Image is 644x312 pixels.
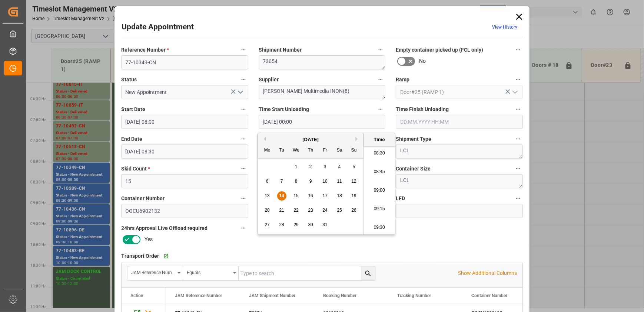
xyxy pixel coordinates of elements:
span: Container Number [471,293,507,298]
div: Choose Thursday, October 9th, 2025 [306,177,315,186]
button: Container Size [513,164,523,173]
button: LFD [513,194,523,203]
span: Ramp [396,76,409,84]
span: 15 [293,193,298,198]
div: Time [365,136,393,143]
input: DD.MM.YYYY HH:MM [259,115,386,129]
div: Choose Wednesday, October 15th, 2025 [292,191,301,201]
span: 26 [351,208,356,213]
span: 20 [265,208,269,213]
span: 14 [279,193,284,198]
span: End Date [121,135,142,143]
span: 10 [322,179,327,184]
div: Choose Sunday, October 5th, 2025 [349,162,359,172]
span: Tracking Number [397,293,431,298]
li: 08:45 [364,163,395,181]
button: End Date [239,134,248,144]
div: Choose Friday, October 3rd, 2025 [321,162,330,172]
div: Choose Tuesday, October 7th, 2025 [277,177,286,186]
span: 16 [308,193,313,198]
div: Choose Thursday, October 2nd, 2025 [306,162,315,172]
div: Choose Tuesday, October 14th, 2025 [277,191,286,201]
span: LFD [396,195,405,202]
div: Choose Saturday, October 4th, 2025 [335,162,344,172]
div: Choose Tuesday, October 21st, 2025 [277,206,286,215]
h2: Update Appointment [122,21,194,33]
span: Skid Count [121,165,150,173]
span: 11 [337,179,342,184]
div: Choose Monday, October 27th, 2025 [263,220,272,230]
div: Choose Friday, October 24th, 2025 [321,206,330,215]
span: Container Size [396,165,431,173]
button: Status [239,75,248,84]
span: 9 [309,179,312,184]
button: search button [361,266,375,280]
input: Type to search/select [396,85,523,99]
span: 27 [265,222,269,227]
span: 17 [322,193,327,198]
div: Choose Monday, October 6th, 2025 [263,177,272,186]
div: Choose Wednesday, October 22nd, 2025 [292,206,301,215]
button: open menu [183,266,239,280]
div: Choose Sunday, October 19th, 2025 [349,191,359,201]
input: Type to search [239,266,375,280]
textarea: [PERSON_NAME] Multimedia INON(8) [259,85,386,99]
span: JAM Shipment Number [249,293,295,298]
span: 19 [351,193,356,198]
span: 25 [337,208,342,213]
button: Ramp [513,75,523,84]
div: JAM Reference Number [131,267,175,276]
div: Choose Monday, October 13th, 2025 [263,191,272,201]
span: Container Number [121,195,165,202]
div: Sa [335,146,344,155]
span: 24hrs Approval Live Offload required [121,224,208,232]
div: Choose Friday, October 10th, 2025 [321,177,330,186]
span: JAM Reference Number [175,293,222,298]
button: Time Start Unloading [376,104,385,114]
span: 24 [322,208,327,213]
span: Time Start Unloading [259,105,309,113]
div: Choose Monday, October 20th, 2025 [263,206,272,215]
button: Shipment Number [376,45,385,55]
span: Empty container picked up (FCL only) [396,46,483,54]
li: 09:00 [364,181,395,200]
div: Choose Friday, October 17th, 2025 [321,191,330,201]
span: Status [121,76,137,84]
div: Choose Wednesday, October 29th, 2025 [292,220,301,230]
span: 28 [279,222,284,227]
span: 29 [293,222,298,227]
div: Choose Tuesday, October 28th, 2025 [277,220,286,230]
span: 5 [353,164,355,169]
span: 7 [280,179,283,184]
span: Yes [145,235,153,243]
button: open menu [127,266,183,280]
button: Previous Month [262,137,266,141]
div: month 2025-10 [260,160,361,232]
span: Transport Order [121,252,159,260]
span: 12 [351,179,356,184]
div: [DATE] [258,136,363,143]
p: Show Additional Columns [458,269,517,277]
span: 21 [279,208,284,213]
span: 31 [322,222,327,227]
textarea: 73054 [259,55,386,69]
button: open menu [509,87,520,98]
span: 23 [308,208,313,213]
textarea: LCL [396,144,523,159]
button: Skid Count * [239,164,248,173]
div: Choose Friday, October 31st, 2025 [321,220,330,230]
div: Su [349,146,359,155]
div: Choose Wednesday, October 1st, 2025 [292,162,301,172]
span: Reference Number [121,46,169,54]
button: Time Finish Unloading [513,104,523,114]
div: Tu [277,146,286,155]
span: 2 [309,164,312,169]
li: 09:15 [364,200,395,218]
span: 13 [265,193,269,198]
div: Choose Wednesday, October 8th, 2025 [292,177,301,186]
div: Choose Sunday, October 26th, 2025 [349,206,359,215]
button: Next Month [355,137,360,141]
span: Supplier [259,76,279,84]
span: 3 [324,164,326,169]
div: Th [306,146,315,155]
